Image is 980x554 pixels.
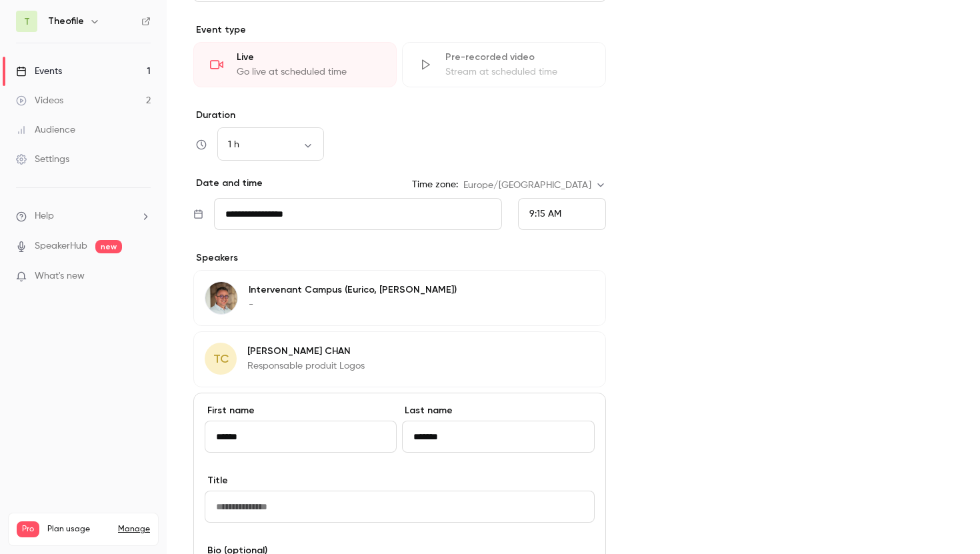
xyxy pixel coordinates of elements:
label: Time zone: [412,178,458,191]
div: Europe/[GEOGRAPHIC_DATA] [463,179,606,192]
p: Speakers [193,251,606,265]
label: Duration [193,109,606,122]
div: LiveGo live at scheduled time [193,42,397,87]
div: Audience [16,123,75,137]
label: First name [205,404,397,417]
span: TC [213,350,229,368]
span: Pro [17,521,39,537]
p: Event type [193,23,606,37]
h6: Theofile [48,15,84,28]
label: Title [205,474,595,487]
iframe: Noticeable Trigger [135,271,151,283]
p: [PERSON_NAME] CHAN [247,345,365,358]
div: Events [16,65,62,78]
div: Pre-recorded videoStream at scheduled time [402,42,605,87]
div: Live [237,51,380,64]
div: Intervenant Campus (Eurico, Sully, Stéphane)Intervenant Campus (Eurico, [PERSON_NAME])- [193,270,606,326]
input: Tue, Feb 17, 2026 [214,198,502,230]
div: TC[PERSON_NAME] CHANResponsable produit Logos [193,331,606,387]
p: Date and time [193,177,263,190]
span: What's new [35,269,85,283]
div: Stream at scheduled time [445,65,589,79]
a: SpeakerHub [35,239,87,253]
span: T [24,15,30,29]
p: Intervenant Campus (Eurico, [PERSON_NAME]) [249,283,457,297]
p: - [249,298,457,311]
div: Pre-recorded video [445,51,589,64]
div: Settings [16,153,69,166]
img: Intervenant Campus (Eurico, Sully, Stéphane) [205,282,237,314]
label: Last name [402,404,594,417]
div: 1 h [217,138,324,151]
a: Manage [118,524,150,535]
span: new [95,240,122,253]
span: Plan usage [47,524,110,535]
div: From [518,198,606,230]
span: 9:15 AM [529,209,561,219]
p: Responsable produit Logos [247,359,365,373]
div: Videos [16,94,63,107]
li: help-dropdown-opener [16,209,151,223]
span: Help [35,209,54,223]
div: Go live at scheduled time [237,65,380,79]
